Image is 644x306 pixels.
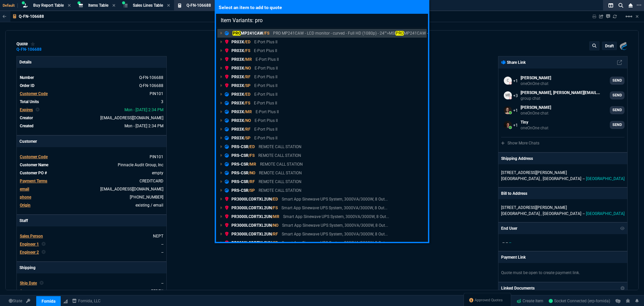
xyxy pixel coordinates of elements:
[244,66,251,71] span: /NO
[225,30,269,36] p: MP241CAW
[225,179,255,185] p: PRS-CSR
[254,126,277,132] p: E-Port Plus II
[216,14,428,27] input: Search...
[258,152,301,159] p: REMOTE CALL STATION
[259,187,302,193] p: REMOTE CALL STATION
[225,74,251,80] p: PR03X
[282,222,388,228] p: Smart App Sinewave UPS System, 3000VA/3000W, 8 Outlets, AVR, 2U Rack/Tower + Pre-Installed SNMP Car
[244,110,252,114] span: /MR
[225,161,256,167] p: PRS-CSR
[254,91,277,97] p: E-Port Plus II
[249,171,255,175] span: /NO
[249,153,255,158] span: /FS
[549,298,610,304] a: r_kb-BeY-GvQ0Q2lAABZ
[255,118,278,124] p: E-Port Plus II
[475,298,503,303] span: Approved Quotes
[273,30,487,36] p: MSI <mark class=
[225,222,278,228] p: PR3000LCDRTXL2UN
[254,135,277,141] p: E-Port Plus II
[514,296,546,306] a: Create Item
[249,188,255,193] span: /SP
[272,223,278,228] span: /NO
[225,56,252,62] p: PR03X
[244,57,252,62] span: /MR
[225,144,255,150] p: PRS-CSR
[256,56,279,62] p: E-Port Plus II
[70,298,103,304] a: msbcCompanyName
[272,197,278,202] span: /ED
[225,214,279,220] p: PR3000LCDRTXL2UN
[282,196,388,202] p: Smart App Sinewave UPS System, 3000VA/3000W, 8 Outlets, AVR, 2U Rack/Tower + Pre-Installed SNMP Car
[225,91,251,97] p: PR03X
[254,48,277,54] p: E-Port Plus II
[225,187,255,193] p: PRS-CSR
[244,83,251,88] span: /SP
[549,299,610,303] span: Socket Connected (erp-fornida)
[244,92,251,97] span: /ED
[272,206,278,210] span: /FS
[255,65,278,71] p: E-Port Plus II
[225,152,255,159] p: PRS-CSR
[259,179,302,185] p: REMOTE CALL STATION
[225,65,251,71] p: PR03X
[244,101,250,105] span: /FS
[260,161,303,167] p: REMOTE CALL STATION
[225,196,278,202] p: PR3000LCDRTXL2UN
[225,48,250,54] p: PR03X
[244,136,251,140] span: /SP
[249,162,256,167] span: /MR
[225,240,278,246] p: PR3000LCDRTXL2UN
[225,231,278,237] p: PR3000LCDRTXL2UN
[232,31,241,36] mark: PRO
[225,205,278,211] p: PR3000LCDRTXL2UN
[225,83,251,89] p: PR03X
[282,231,388,237] p: Smart App Sinewave UPS System, 3000VA/3000W, 8 Outlets, AVR, 2U Rack/Tower + Pre-Installed SNMP Car
[244,75,251,79] span: /RF
[249,144,255,149] span: /ED
[225,109,252,115] p: PR03X
[272,241,278,245] span: /SP
[256,109,279,115] p: E-Port Plus II
[225,135,251,141] p: PR03X
[259,144,302,150] p: REMOTE CALL STATION
[225,126,251,132] p: PR03X
[249,179,255,184] span: /RF
[263,31,269,36] span: /FS
[7,298,24,304] a: Global State
[244,127,251,132] span: /RF
[244,40,251,44] span: /ED
[259,170,302,176] p: REMOTE CALL STATION
[244,48,250,53] span: /FS
[283,214,389,220] p: Smart App Sinewave UPS System, 3000VA/3000W, 8 Outlets, AVR, 2U Rack/Tower + Pre-Installed SNMP Car
[216,1,428,14] p: Select an item to add to quote
[254,83,277,89] p: E-Port Plus II
[272,232,278,236] span: /RF
[272,214,279,219] span: /MR
[225,118,251,124] p: PR03X
[225,39,251,45] p: PR03X
[244,118,251,123] span: /NO
[225,170,255,176] p: PRS-CSR
[225,100,250,106] p: PR03X
[282,240,388,246] p: Smart App Sinewave UPS System, 3000VA/3000W, 8 Outlets, AVR, 2U Rack/Tower + Pre-Installed SNMP Car
[254,39,277,45] p: E-Port Plus II
[24,298,32,304] a: API TOKEN
[281,205,387,211] p: Smart App Sinewave UPS System, 3000VA/3000W, 8 Outlets, AVR, 2U Rack/Tower + Pre-Installed SNMP Car
[395,31,404,36] mark: PRO
[254,74,277,80] p: E-Port Plus II
[254,100,277,106] p: E-Port Plus II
